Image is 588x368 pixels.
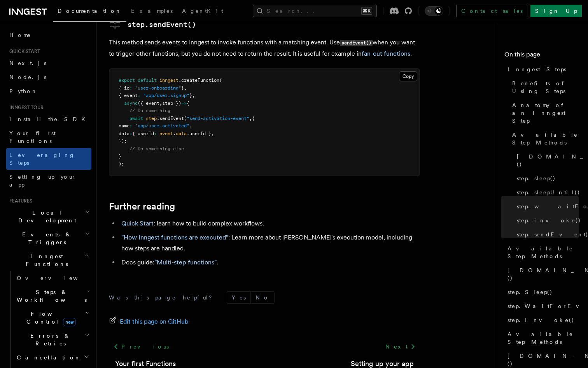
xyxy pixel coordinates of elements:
p: This method sends events to Inngest to invoke functions with a matching event. Use when you want ... [109,37,420,59]
button: Flow Controlnew [14,307,91,329]
a: step.sendEvent() [514,227,579,241]
span: Available Step Methods [507,330,579,346]
a: Next.js [6,56,91,70]
span: "app/user.activated" [135,123,189,129]
span: , [189,123,192,129]
a: Quick Start [121,220,154,227]
span: Documentation [58,8,122,14]
a: Node.js [6,70,91,84]
span: export [119,77,135,83]
a: Documentation [53,2,126,22]
a: Inngest Steps [504,62,579,76]
a: Python [6,84,91,98]
a: step.sleepUntil() [514,185,579,199]
span: , [159,100,162,106]
span: } [189,93,192,98]
span: Node.js [9,74,46,80]
a: Next [381,340,420,354]
span: Anatomy of an Inngest Step [512,101,579,125]
span: , [211,131,214,136]
button: No [251,292,274,303]
span: Steps & Workflows [14,288,87,304]
a: Overview [14,271,91,285]
span: Errors & Retries [14,332,84,347]
span: "app/user.signup" [143,93,189,98]
span: , [192,93,195,98]
span: : [154,131,157,136]
a: Previous [109,340,173,354]
span: name [119,123,129,129]
span: Inngest tour [6,104,44,111]
span: "user-onboarding" [135,85,181,91]
span: step.Sleep() [507,288,553,296]
a: Further reading [109,201,175,212]
button: Search...⌘K [253,5,377,17]
span: .userId } [187,131,211,136]
a: Available Step Methods [509,128,579,150]
span: data [176,131,187,136]
span: Inngest Steps [507,65,566,73]
a: Install the SDK [6,112,91,126]
a: [DOMAIN_NAME]() [504,263,579,285]
li: : Learn more about [PERSON_NAME]'s execution model, including how steps are handled. [119,232,420,254]
span: Next.js [9,60,46,66]
span: await [129,116,143,121]
button: Cancellation [14,350,91,364]
span: : [129,123,132,129]
span: { [252,116,255,121]
span: data [119,131,129,136]
span: step.invoke() [517,217,581,224]
span: Flow Control [14,310,86,326]
span: step.Invoke() [507,316,574,324]
span: Inngest Functions [6,252,84,268]
span: new [63,318,76,326]
span: Home [9,31,31,39]
span: step [146,116,157,121]
a: fan-out functions [362,50,410,57]
span: ({ event [138,100,159,106]
span: Cancellation [14,354,81,361]
a: step.WaitForEvent() [504,299,579,313]
a: Available Step Methods [504,327,579,349]
span: Python [9,88,38,94]
span: Edit this page on GitHub [120,316,189,327]
span: . [173,131,176,136]
span: { id [119,85,129,91]
pre: step.sendEvent() [128,19,196,30]
kbd: ⌘K [361,7,372,15]
button: Local Development [6,206,91,227]
span: : [138,93,140,98]
span: , [249,116,252,121]
span: // Do something [129,108,170,113]
span: { event [119,93,138,98]
span: Features [6,198,32,204]
span: ( [184,116,187,121]
a: step.invoke() [514,213,579,227]
span: "send-activation-event" [187,116,249,121]
span: Examples [131,8,173,14]
span: default [138,77,157,83]
span: : [129,85,132,91]
span: async [124,100,138,106]
button: Inngest Functions [6,249,91,271]
a: step.Invoke() [504,313,579,327]
a: Examples [126,2,177,21]
a: Anatomy of an Inngest Step [509,98,579,128]
code: sendEvent() [340,40,373,46]
span: inngest [159,77,178,83]
a: Setting up your app [6,170,91,192]
span: Your first Functions [9,130,56,144]
a: Contact sales [456,5,527,17]
a: "How Inngest functions are executed" [121,234,228,241]
span: { [187,100,189,106]
span: step.sleepUntil() [517,188,580,196]
span: event [159,131,173,136]
span: ); [119,161,124,167]
span: Install the SDK [9,116,90,122]
span: Events & Triggers [6,231,85,246]
span: step.sleep() [517,174,556,182]
span: .createFunction [178,77,219,83]
button: Yes [227,292,250,303]
span: Overview [17,275,97,281]
span: Available Step Methods [507,245,579,260]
